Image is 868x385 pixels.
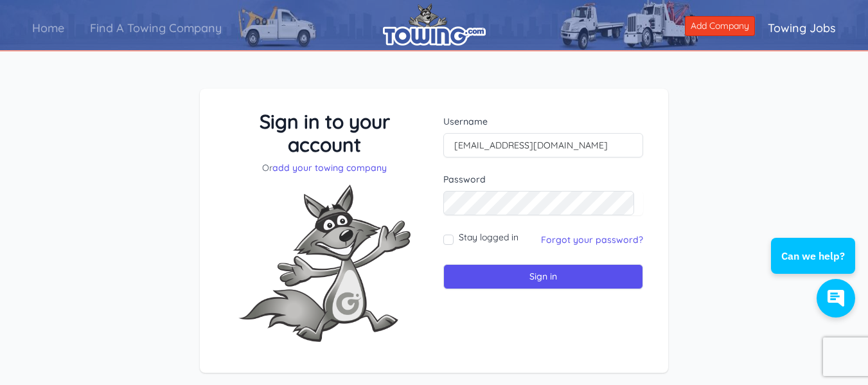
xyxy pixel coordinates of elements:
[383,3,486,46] img: logo.png
[755,10,849,46] a: Towing Jobs
[443,115,643,128] label: Username
[225,161,425,174] p: Or
[443,173,643,186] label: Password
[225,110,425,156] h3: Sign in to your account
[19,10,77,46] a: Home
[459,231,518,244] label: Stay logged in
[272,162,387,174] a: add your towing company
[443,264,643,289] input: Sign in
[541,234,643,246] a: Forgot your password?
[228,174,421,352] img: Fox-Excited.png
[685,16,755,36] a: Add Company
[761,202,868,330] iframe: Conversations
[77,10,235,46] a: Find A Towing Company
